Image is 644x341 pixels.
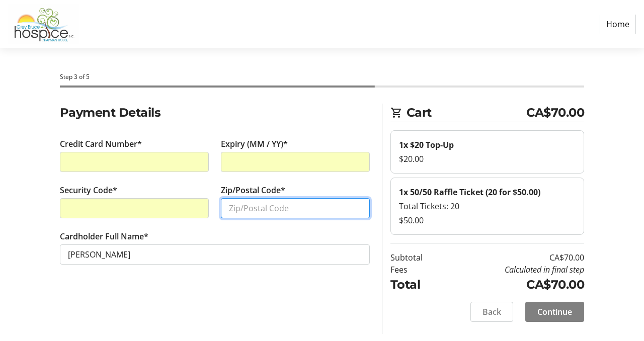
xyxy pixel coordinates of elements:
[399,139,454,150] strong: 1x $20 Top-Up
[446,264,584,276] td: Calculated in final step
[525,302,584,322] button: Continue
[60,230,148,242] label: Cardholder Full Name*
[399,187,540,198] strong: 1x 50/50 Raffle Ticket (20 for $50.00)
[68,202,201,214] iframe: Secure CVC input frame
[390,264,446,276] td: Fees
[399,200,576,212] div: Total Tickets: 20
[446,276,584,294] td: CA$70.00
[482,306,501,318] span: Back
[229,156,362,168] iframe: Secure expiration date input frame
[399,153,576,165] div: $20.00
[390,276,446,294] td: Total
[60,138,142,150] label: Credit Card Number*
[60,244,370,265] input: Card Holder Name
[526,104,584,122] span: CA$70.00
[60,72,585,81] div: Step 3 of 5
[68,156,201,168] iframe: Secure card number input frame
[221,138,288,150] label: Expiry (MM / YY)*
[390,251,446,264] td: Subtotal
[221,198,370,218] input: Zip/Postal Code
[600,15,636,34] a: Home
[60,184,117,196] label: Security Code*
[537,306,572,318] span: Continue
[8,4,79,44] img: Grey Bruce Hospice's Logo
[407,104,527,122] span: Cart
[399,214,576,226] div: $50.00
[446,251,584,264] td: CA$70.00
[221,184,285,196] label: Zip/Postal Code*
[470,302,513,322] button: Back
[60,104,370,122] h2: Payment Details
